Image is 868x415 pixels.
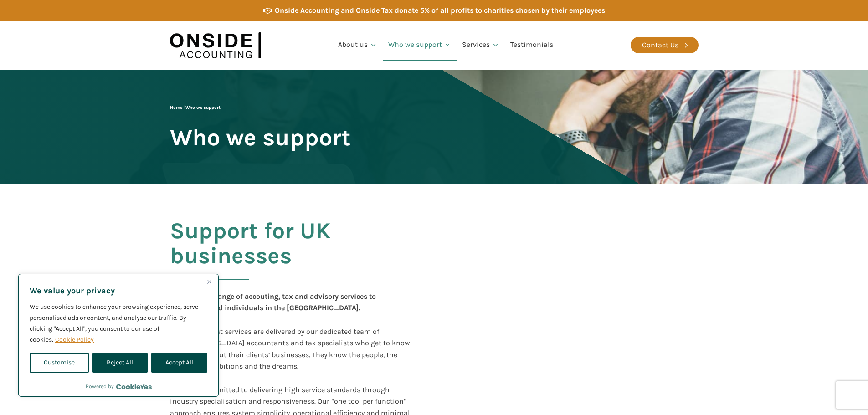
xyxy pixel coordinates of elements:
[30,302,207,345] p: We use cookies to enhance your browsing experience, serve personalised ads or content, and analys...
[170,327,412,371] span: These specialist services are delivered by our dedicated team of [DEMOGRAPHIC_DATA] accountants a...
[207,280,211,284] img: Close
[30,353,89,373] button: Customise
[333,30,383,61] a: About us
[170,125,351,150] span: Who we support
[55,335,94,344] a: Cookie Policy
[170,28,261,63] img: Onside Accounting
[642,39,678,51] div: Contact Us
[30,285,207,296] p: We value your privacy
[170,292,378,313] span: We provide a range of accouting, tax and advisory services to businesses and individuals in the [...
[204,276,215,287] button: Close
[92,353,147,373] button: Reject All
[505,30,559,61] a: Testimonials
[18,274,219,397] div: We value your privacy
[185,105,221,110] span: Who we support
[116,384,152,389] a: Visit CookieYes website
[383,30,457,61] a: Who we support
[457,30,505,61] a: Services
[151,353,207,373] button: Accept All
[275,5,605,16] div: Onside Accounting and Onside Tax donate 5% of all profits to charities chosen by their employees
[170,105,182,110] a: Home
[631,37,699,53] a: Contact Us
[86,382,152,391] div: Powered by
[170,218,414,291] h2: Support for UK businesses
[170,105,221,110] span: |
